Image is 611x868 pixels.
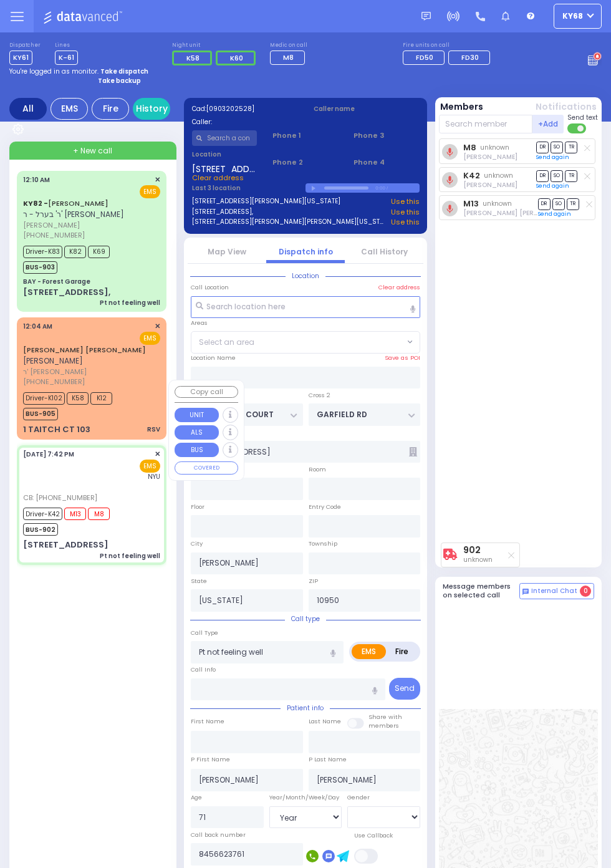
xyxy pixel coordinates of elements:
[463,143,476,152] a: M8
[368,721,399,730] span: members
[463,555,493,564] span: unknown
[536,100,597,113] button: Notifications
[554,4,602,29] button: ky68
[565,170,577,182] span: TR
[519,583,594,599] button: Internal Chat 0
[463,199,479,208] a: M13
[309,465,326,474] label: Room
[354,130,419,141] span: Phone 3
[285,614,326,624] span: Call type
[23,392,65,405] span: Driver-K102
[191,539,203,548] label: City
[23,523,58,536] span: BUS-902
[354,831,393,840] label: Use Callback
[67,392,89,405] span: K58
[385,644,418,659] label: Fire
[191,665,216,674] label: Call Info
[281,703,330,713] span: Patient info
[23,539,108,551] div: [STREET_ADDRESS]
[23,423,90,436] div: 1 TAITCH CT 103
[23,198,48,208] span: KY82 -
[309,503,341,511] label: Entry Code
[536,153,569,161] a: Send again
[23,322,52,331] span: 12:04 AM
[552,198,565,210] span: SO
[191,793,202,802] label: Age
[23,408,58,420] span: BUS-905
[155,175,160,185] span: ✕
[580,586,591,597] span: 0
[23,286,110,299] div: [STREET_ADDRESS],
[314,104,420,113] label: Caller name
[270,42,309,49] label: Medic on call
[409,447,417,456] span: Other building occupants
[23,246,62,258] span: Driver-K83
[192,183,306,193] label: Last 3 location
[88,508,110,520] span: M8
[90,392,112,405] span: K12
[269,793,342,802] div: Year/Month/Week/Day
[538,210,571,218] a: Send again
[23,261,57,274] span: BUS-903
[23,493,97,503] span: CB: [PHONE_NUMBER]
[378,283,420,292] label: Clear address
[347,793,370,802] label: Gender
[192,163,257,173] span: [STREET_ADDRESS]
[191,717,224,726] label: First Name
[148,472,160,481] span: NYU
[416,52,433,62] span: FD50
[565,142,577,153] span: TR
[551,142,563,153] span: SO
[133,98,170,120] a: History
[483,199,512,208] span: unknown
[208,246,246,257] a: Map View
[100,551,160,561] div: Pt not feeling well
[140,332,160,345] span: EMS
[140,460,160,473] span: EMS
[100,67,148,76] strong: Take dispatch
[192,117,298,127] label: Caller:
[567,122,587,135] label: Turn off text
[538,198,551,210] span: DR
[463,208,574,218] span: Levy Friedman
[191,503,204,511] label: Floor
[272,130,338,141] span: Phone 1
[230,53,243,63] span: K60
[23,198,108,208] a: [PERSON_NAME]
[23,377,85,387] span: [PHONE_NUMBER]
[175,408,219,422] button: UNIT
[463,152,517,162] span: Moses Roth
[192,173,244,183] span: Clear address
[191,831,246,839] label: Call back number
[43,9,126,24] img: Logo
[191,354,236,362] label: Location Name
[309,539,337,548] label: Township
[51,98,88,120] div: EMS
[192,207,253,218] a: [STREET_ADDRESS],
[9,67,99,76] span: You're logged in as monitor.
[73,145,112,157] span: + New call
[279,246,333,257] a: Dispatch info
[172,42,259,49] label: Night unit
[309,391,330,400] label: Cross 2
[100,298,160,307] div: Pt not feeling well
[272,157,338,168] span: Phone 2
[23,450,74,459] span: [DATE] 7:42 PM
[191,577,207,586] label: State
[192,104,298,113] label: Cad:
[484,171,513,180] span: unknown
[567,113,598,122] span: Send text
[391,207,420,218] a: Use this
[567,198,579,210] span: TR
[532,115,564,133] button: +Add
[385,354,420,362] label: Save as POI
[354,157,419,168] span: Phone 4
[439,115,533,133] input: Search member
[443,582,520,599] h5: Message members on selected call
[192,130,257,146] input: Search a contact
[403,42,494,49] label: Fire units on call
[9,98,47,120] div: All
[147,425,160,434] div: RSV
[23,508,62,520] span: Driver-K42
[175,425,219,440] button: ALS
